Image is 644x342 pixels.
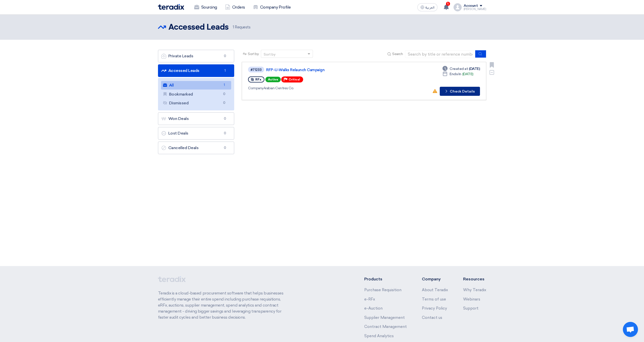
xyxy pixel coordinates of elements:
span: Ends In [450,71,461,77]
span: Critical [289,78,300,81]
a: Won Deals0 [158,112,234,125]
span: العربية [425,6,434,9]
span: Requests [233,24,251,30]
div: [PERSON_NAME] [464,8,486,11]
div: [DATE] [442,66,480,71]
span: Sort by [248,51,259,57]
span: 0 [222,116,228,121]
div: Account [464,4,478,8]
span: Active [265,77,281,82]
a: e-Auction [364,306,383,311]
p: Teradix is a cloud-based procurement software that helps businesses efficiently manage their enti... [158,290,289,320]
img: Teradix logo [158,4,184,10]
span: Search [392,51,403,57]
a: Terms of use [422,297,446,302]
div: Open chat [623,322,638,337]
button: Check Details [440,87,480,96]
a: Why Teradix [463,288,486,292]
span: 1 [222,68,228,73]
a: Contact us [422,315,442,320]
div: Sort by [264,52,275,57]
span: Company [248,86,263,90]
a: Sourcing [190,2,221,13]
li: Company [422,276,448,282]
a: Dismissed [161,99,231,107]
span: 0 [222,145,228,150]
a: Orders [221,2,249,13]
a: Spend Analytics [364,334,394,338]
a: All [161,81,231,90]
span: 0 [221,92,227,97]
span: 0 [221,100,227,106]
a: Supplier Management [364,315,405,320]
a: Contract Management [364,324,407,329]
div: [DATE] [442,71,473,77]
a: Purchase Requisition [364,288,401,292]
span: Created at [450,66,468,71]
a: Private Leads0 [158,50,234,62]
span: 1 [446,2,450,6]
div: Arabian Centres Co. [248,85,393,91]
span: 1 [221,82,227,88]
div: #71233 [251,68,262,71]
li: Resources [463,276,486,282]
a: Webinars [463,297,480,302]
a: Privacy Policy [422,306,447,311]
a: Company Profile [249,2,295,13]
a: About Teradix [422,288,448,292]
a: Cancelled Deals0 [158,142,234,154]
a: Lost Deals0 [158,127,234,140]
img: profile_test.png [454,3,462,11]
button: العربية [417,3,437,11]
span: RFx [255,78,261,81]
a: Support [463,306,478,311]
li: Products [364,276,407,282]
a: e-RFx [364,297,375,302]
a: Accessed Leads1 [158,64,234,77]
input: Search by title or reference number [405,50,475,58]
a: Bookmarked [161,90,231,99]
span: 0 [222,54,228,59]
span: 1 [233,25,234,29]
span: 0 [222,131,228,136]
a: RFP-U-Walks Relaunch Campaign [266,68,392,72]
h2: Accessed Leads [169,22,229,32]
